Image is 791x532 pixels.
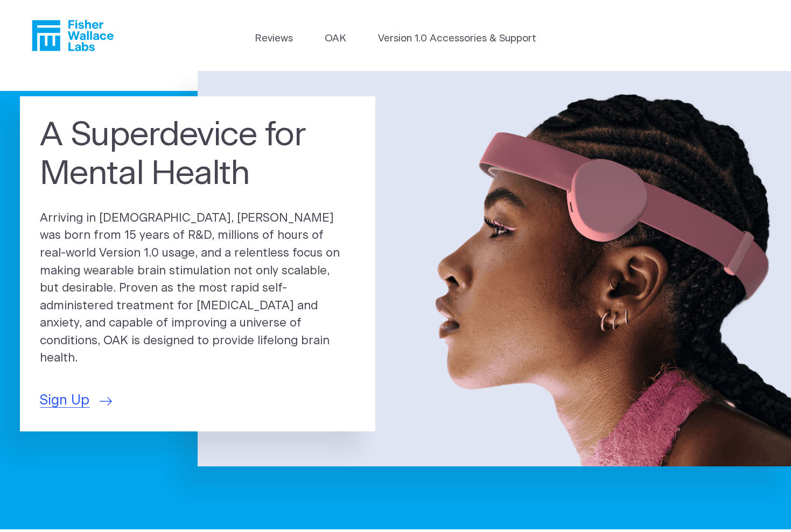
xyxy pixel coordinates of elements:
a: Fisher Wallace [32,20,114,51]
p: Arriving in [DEMOGRAPHIC_DATA], [PERSON_NAME] was born from 15 years of R&D, millions of hours of... [40,210,355,367]
a: Sign Up [40,391,112,411]
span: Sign Up [40,391,89,411]
a: Version 1.0 Accessories & Support [378,31,536,46]
a: Reviews [255,31,293,46]
a: OAK [325,31,346,46]
h1: A Superdevice for Mental Health [40,116,355,194]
